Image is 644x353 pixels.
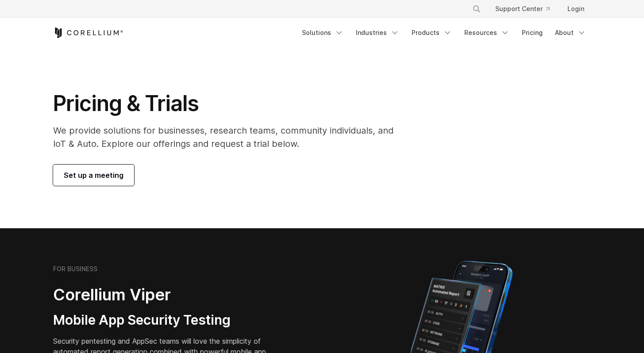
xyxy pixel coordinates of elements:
[488,1,557,17] a: Support Center
[459,25,515,41] a: Resources
[53,265,97,273] h6: FOR BUSINESS
[462,1,591,17] div: Navigation Menu
[351,25,405,41] a: Industries
[53,285,280,305] h2: Corellium Viper
[53,165,134,186] a: Set up a meeting
[53,124,406,150] p: We provide solutions for businesses, research teams, community individuals, and IoT & Auto. Explo...
[53,27,123,38] a: Corellium Home
[469,1,485,17] button: Search
[560,1,591,17] a: Login
[550,25,591,41] a: About
[517,25,548,41] a: Pricing
[297,25,349,41] a: Solutions
[406,25,457,41] a: Products
[64,170,123,180] span: Set up a meeting
[53,312,280,329] h3: Mobile App Security Testing
[53,90,406,117] h1: Pricing & Trials
[297,25,591,41] div: Navigation Menu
